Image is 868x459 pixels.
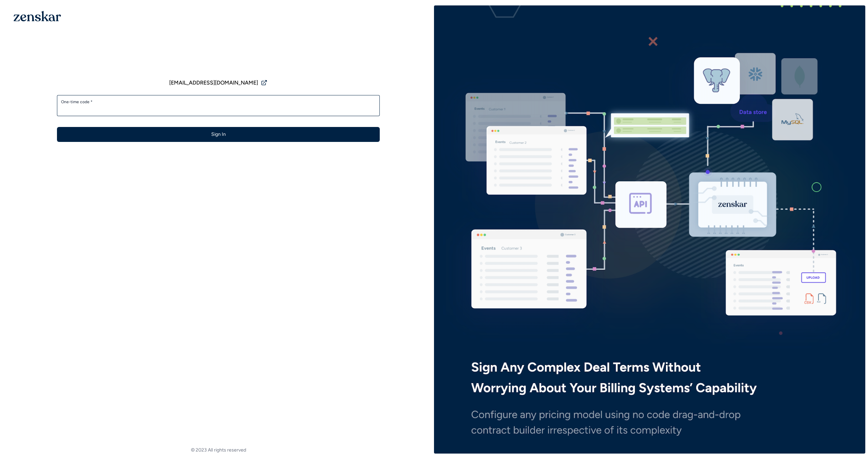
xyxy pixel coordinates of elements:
footer: © 2023 All rights reserved [3,447,434,454]
span: [EMAIL_ADDRESS][DOMAIN_NAME] [169,79,258,87]
img: 1OGAJ2xQqyY4LXKgY66KYq0eOWRCkrZdAb3gUhuVAqdWPZE9SRJmCz+oDMSn4zDLXe31Ii730ItAGKgCKgCCgCikA4Av8PJUP... [14,11,61,21]
label: One-time code * [61,99,376,105]
button: Sign In [57,127,380,142]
